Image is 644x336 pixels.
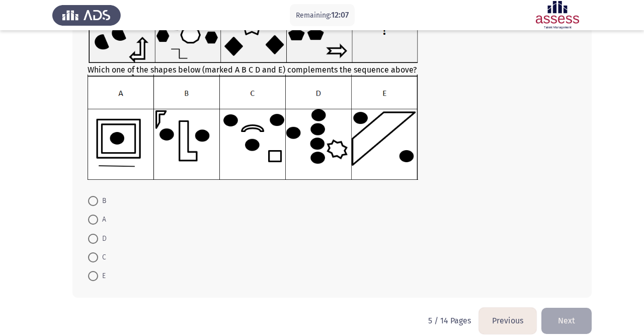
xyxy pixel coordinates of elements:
button: load previous page [479,308,536,333]
img: Assessment logo of ASSESS Focus 4 Module Assessment (EN/AR) (Advanced - IB) [523,1,592,29]
button: load next page [541,308,592,333]
span: 12:07 [331,10,349,20]
span: C [98,251,106,263]
span: B [98,195,106,207]
img: Assess Talent Management logo [52,1,121,29]
span: E [98,270,106,282]
span: A [98,214,106,226]
p: Remaining: [296,9,349,22]
span: D [98,233,107,245]
img: UkFYYV8wOTRfQi5wbmcxNjkxMzMzNDQ3OTcw.png [88,75,418,179]
p: 5 / 14 Pages [428,316,471,325]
